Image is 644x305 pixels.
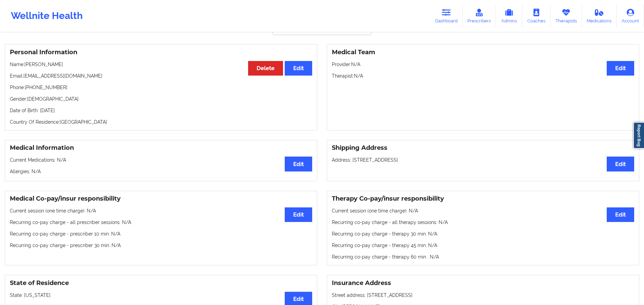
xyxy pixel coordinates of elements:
p: Recurring co-pay charge - all therapy sessions : N/A [332,219,634,226]
p: Recurring co-pay charge - therapy 60 min : N/A [332,253,634,260]
h3: Medical Team [332,48,634,56]
a: Prescribers [463,5,496,27]
button: Edit [285,61,312,76]
p: Current session (one time charge): N/A [332,207,634,214]
button: Edit [285,157,312,171]
p: Gender: [DEMOGRAPHIC_DATA] [10,96,312,102]
h3: Medical Information [10,144,312,152]
p: Provider: N/A [332,61,634,68]
p: Therapist: N/A [332,73,634,79]
p: Phone: [PHONE_NUMBER] [10,84,312,91]
p: Date of Birth: [DATE] [10,107,312,114]
h3: Shipping Address [332,144,634,152]
p: Allergies: N/A [10,168,312,175]
p: Recurring co-pay charge - therapy 30 min : N/A [332,230,634,237]
p: Current session (one time charge): N/A [10,207,312,214]
p: Recurring co-pay charge - therapy 45 min : N/A [332,242,634,249]
a: Coaches [522,5,550,27]
button: Edit [607,157,634,171]
button: Edit [607,207,634,222]
a: Therapists [550,5,582,27]
p: Name: [PERSON_NAME] [10,61,312,68]
a: Admins [496,5,522,27]
p: Address: [STREET_ADDRESS] [332,157,634,163]
h3: Personal Information [10,48,312,56]
button: Edit [285,207,312,222]
h3: Therapy Co-pay/insur responsibility [332,195,634,203]
button: Delete [248,61,283,76]
a: Report Bug [633,122,644,149]
h3: Medical Co-pay/insur responsibility [10,195,312,203]
p: Country Of Residence: [GEOGRAPHIC_DATA] [10,119,312,125]
button: Edit [607,61,634,76]
p: Recurring co-pay charge - prescriber 10 min : N/A [10,230,312,237]
p: Email: [EMAIL_ADDRESS][DOMAIN_NAME] [10,73,312,79]
h3: Insurance Address [332,279,634,287]
a: Dashboard [430,5,463,27]
p: Recurring co-pay charge - all prescriber sessions : N/A [10,219,312,226]
h3: State of Residence [10,279,312,287]
p: Recurring co-pay charge - prescriber 30 min : N/A [10,242,312,249]
a: Medications [582,5,617,27]
p: State: [US_STATE] [10,292,312,299]
a: Account [617,5,644,27]
p: Street address: [STREET_ADDRESS] [332,292,634,299]
p: Current Medications: N/A [10,157,312,163]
